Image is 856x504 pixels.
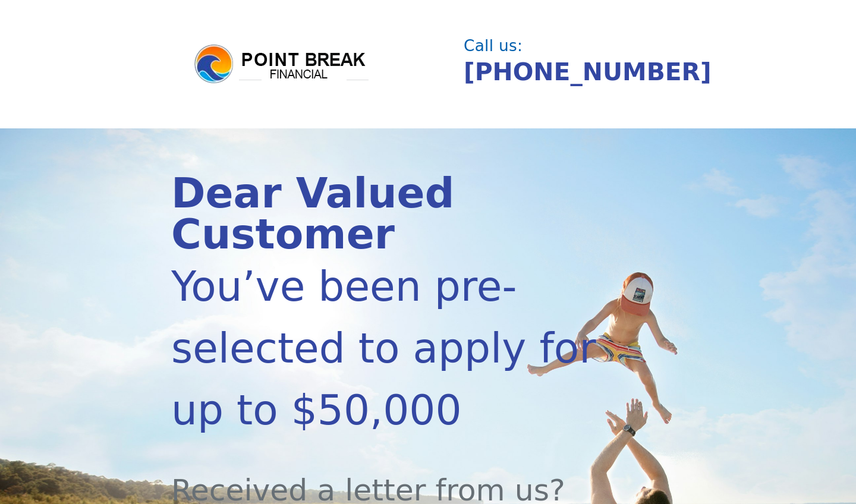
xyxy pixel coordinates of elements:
div: You’ve been pre-selected to apply for up to $50,000 [171,256,608,441]
div: Call us: [464,38,678,53]
div: Dear Valued Customer [171,173,608,256]
img: logo.png [193,43,371,86]
a: [PHONE_NUMBER] [464,58,712,86]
